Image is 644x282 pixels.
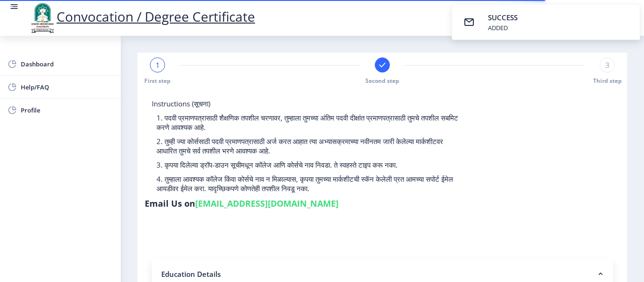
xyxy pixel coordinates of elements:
[157,137,459,155] p: 2. तुम्ही ज्या कोर्ससाठी पदवी प्रमाणपत्रासाठी अर्ज करत आहात त्या अभ्यासक्रमाच्या नवीनतम जारी केले...
[21,105,113,116] span: Profile
[156,60,160,70] span: 1
[157,160,459,169] p: 3. कृपया दिलेल्या ड्रॉप-डाउन सूचीमधून कॉलेज आणि कोर्सचे नाव निवडा. ते स्वहस्ते टाइप करू नका.
[488,13,518,22] span: SUCCESS
[28,8,255,25] a: Convocation / Degree Certificate
[144,77,171,85] span: First step
[157,113,459,132] p: 1. पदवी प्रमाणपत्रासाठी शैक्षणिक तपशील चरणावर, तुम्हाला तुमच्या अंतिम पदवी दीक्षांत प्रमाणपत्रासा...
[157,174,459,193] p: 4. तुम्हाला आवश्यक कॉलेज किंवा कोर्सचे नाव न मिळाल्यास, कृपया तुमच्या मार्कशीटची स्कॅन केलेली प्र...
[488,24,520,32] div: ADDED
[365,77,399,85] span: Second step
[593,77,622,85] span: Third step
[605,60,610,70] span: 3
[28,2,57,34] img: logo
[21,81,113,93] span: Help/FAQ
[145,198,339,209] h6: Email Us on
[152,99,210,108] span: Instructions (सूचना)
[195,198,339,209] a: [EMAIL_ADDRESS][DOMAIN_NAME]
[21,58,113,70] span: Dashboard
